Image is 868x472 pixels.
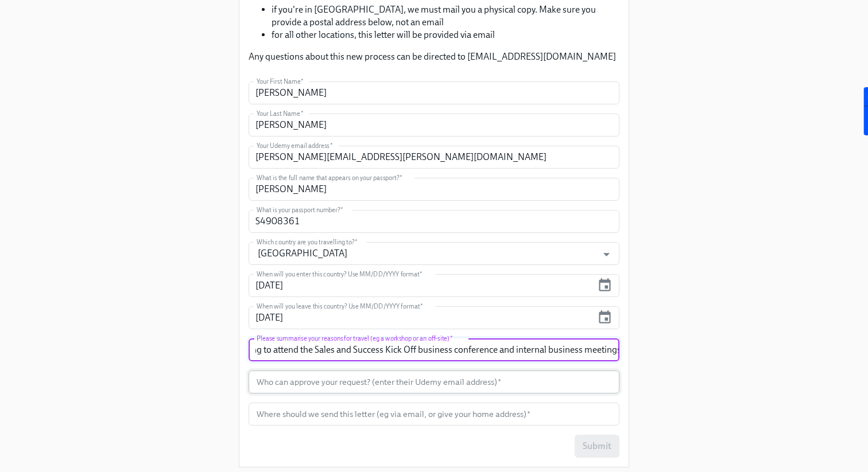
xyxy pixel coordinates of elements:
input: MM/DD/YYYY [249,274,592,297]
button: Open [598,245,615,263]
p: Any questions about this new process can be directed to [EMAIL_ADDRESS][DOMAIN_NAME] [249,50,619,63]
li: for all other locations, this letter will be provided via email [272,29,619,41]
input: MM/DD/YYYY [249,306,592,329]
li: if you're in [GEOGRAPHIC_DATA], we must mail you a physical copy. Make sure you provide a postal ... [272,3,619,29]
